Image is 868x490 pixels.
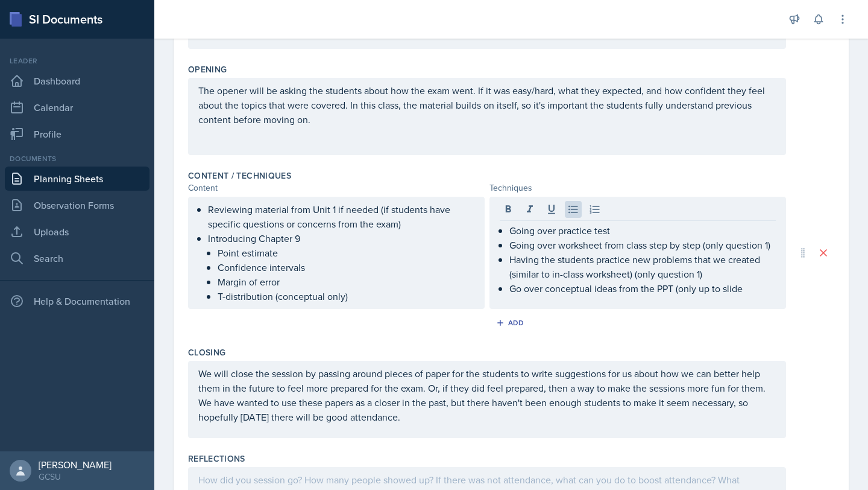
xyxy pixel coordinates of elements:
a: Dashboard [5,69,149,93]
p: Having the students practice new problems that we created (similar to in-class worksheet) (only q... [509,252,776,281]
div: Help & Documentation [5,289,149,313]
label: Opening [188,63,227,75]
p: We will close the session by passing around pieces of paper for the students to write suggestions... [198,366,776,424]
p: Confidence intervals [218,260,474,275]
p: Going over practice test [509,223,776,238]
div: Add [498,318,524,328]
a: Profile [5,122,149,146]
div: Leader [5,56,149,66]
a: Observation Forms [5,193,149,217]
label: Closing [188,346,225,358]
p: Point estimate [218,246,474,260]
p: T-distribution (conceptual only) [218,289,474,304]
p: The opener will be asking the students about how the exam went. If it was easy/hard, what they ex... [198,83,776,127]
p: Go over conceptual ideas from the PPT (only up to slide [509,281,776,296]
div: [PERSON_NAME] [39,459,112,471]
a: Uploads [5,220,149,244]
a: Search [5,246,149,270]
div: GCSU [39,471,112,483]
p: Introducing Chapter 9 [208,231,474,246]
a: Calendar [5,95,149,119]
p: Margin of error [218,275,474,289]
label: Content / Techniques [188,170,291,182]
p: Going over worksheet from class step by step (only question 1) [509,238,776,252]
label: Reflections [188,453,245,465]
button: Add [492,314,531,332]
p: Reviewing material from Unit 1 if needed (if students have specific questions or concerns from th... [208,202,474,231]
div: Techniques [489,182,786,194]
div: Documents [5,153,149,164]
a: Planning Sheets [5,167,149,191]
div: Content [188,182,485,194]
